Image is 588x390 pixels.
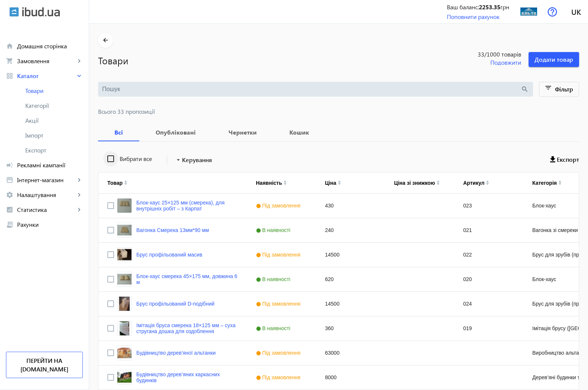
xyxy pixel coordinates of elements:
[555,85,573,93] span: Фільтр
[25,132,83,139] span: Імпорт
[550,153,579,167] button: Експорт
[539,82,579,97] button: Фільтр
[325,180,336,186] div: Ціна
[256,227,292,233] span: В наявності
[463,180,484,186] div: Артикул
[22,7,60,17] img: ibud_text.svg
[338,183,341,185] img: arrow-down.svg
[17,206,75,213] span: Статистика
[436,180,440,183] img: arrow-up.svg
[316,194,385,218] div: 430
[558,180,562,183] img: arrow-up.svg
[75,206,83,213] mat-icon: keyboard_arrow_right
[454,218,523,242] div: 021
[256,325,292,331] span: В наявності
[75,191,83,199] mat-icon: keyboard_arrow_right
[136,301,214,307] a: Брус профільований D-подібний
[529,52,579,67] button: Додати товар
[6,176,13,184] mat-icon: storefront
[316,218,385,242] div: 240
[543,84,554,94] mat-icon: filter_list
[256,301,302,307] span: Під замовлення
[136,227,209,233] a: Вагонка Смерека 13мм*90 мм
[6,57,13,65] mat-icon: shopping_cart
[118,156,152,162] label: Вибрати все
[283,180,287,183] img: arrow-up.svg
[447,50,521,58] span: 33
[9,7,19,17] img: ibud.svg
[17,72,75,80] span: Каталог
[6,191,13,199] mat-icon: settings
[316,365,385,390] div: 8000
[172,153,215,167] button: Керування
[6,42,13,50] mat-icon: home
[256,180,282,186] div: Наявність
[557,155,579,164] span: Експорт
[136,252,202,258] a: Брус профільований масив
[316,292,385,316] div: 14500
[454,194,523,218] div: 023
[107,180,123,186] div: Товар
[6,221,13,228] mat-icon: receipt_long
[6,206,13,213] mat-icon: analytics
[25,102,83,109] span: Категорії
[98,54,439,67] h1: Товари
[25,146,83,154] span: Експорт
[175,156,182,164] mat-icon: arrow_drop_down
[454,267,523,291] div: 020
[256,203,302,209] span: Під замовлення
[136,350,215,356] a: Будівництво дерев'яної альтанки
[221,129,264,135] b: Чернетки
[283,183,287,185] img: arrow-down.svg
[454,292,523,316] div: 024
[124,180,127,183] img: arrow-up.svg
[17,42,83,50] span: Домашня сторінка
[520,3,537,20] img: 30096267ab8a016071949415137317-1284282106.jpg
[436,183,440,185] img: arrow-down.svg
[548,7,557,17] img: help.svg
[6,161,13,169] mat-icon: campaign
[316,267,385,291] div: 620
[102,85,521,93] input: Пошук
[6,72,13,80] mat-icon: grid_view
[17,191,75,199] span: Налаштування
[17,161,83,169] span: Рекламні кампанії
[25,87,83,94] span: Товари
[484,50,521,58] span: /1000 товарів
[558,183,562,185] img: arrow-down.svg
[256,374,302,380] span: Під замовлення
[25,117,83,124] span: Акції
[521,85,529,93] mat-icon: search
[256,350,302,356] span: Під замовлення
[256,276,292,282] span: В наявності
[136,322,238,334] a: Імітація бруса смерека 18×125 мм – суха стругана дошка для оздоблення
[136,371,238,383] a: Будівництво дерев’яних каркасних будинків
[75,176,83,184] mat-icon: keyboard_arrow_right
[107,129,130,135] b: Всі
[17,221,83,228] span: Рахунки
[75,72,83,80] mat-icon: keyboard_arrow_right
[75,57,83,65] mat-icon: keyboard_arrow_right
[490,58,521,67] span: Подовжити
[282,129,316,135] b: Кошик
[486,180,489,183] img: arrow-up.svg
[148,129,203,135] b: Опубліковані
[316,243,385,267] div: 14500
[571,7,581,16] span: uk
[454,243,523,267] div: 022
[394,180,435,186] div: Ціна зі знижкою
[101,36,110,45] mat-icon: arrow_back
[316,341,385,365] div: 63000
[17,176,75,184] span: Інтернет-магазин
[447,3,509,11] div: Ваш баланс: грн
[136,273,238,285] a: Блок-хаус смерека 45×175 мм, довжина 6 м
[98,109,579,115] span: Всього 33 пропозиції
[338,180,341,183] img: arrow-up.svg
[182,155,212,164] span: Керування
[136,200,238,212] a: Блок-хаус 25×125 мм (смерека), для внутрішніх робіт – з Карпат
[447,13,500,20] a: Поповнити рахунок
[316,316,385,341] div: 360
[535,55,573,64] span: Додати товар
[486,183,489,185] img: arrow-down.svg
[479,3,500,11] b: 2253.35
